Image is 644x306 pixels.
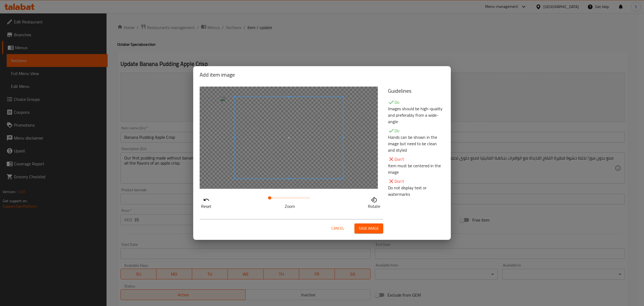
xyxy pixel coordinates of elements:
[388,87,444,95] h5: Guidelines
[201,203,211,209] p: Reset
[388,134,444,153] p: Hands can be shown in the image but need to be clean and styled
[388,178,444,184] p: Don't
[354,223,383,233] button: Save image
[388,162,444,175] p: Item must be centered in the image
[270,203,310,209] p: Zoom
[331,225,344,232] span: Cancel
[200,70,444,79] h2: Add item image
[367,195,382,209] button: Rotate
[329,223,346,233] button: Cancel
[388,127,444,134] p: Do
[388,105,444,125] p: Images should be high-quality and preferably from a wide-angle
[388,99,444,105] p: Do
[388,156,444,162] p: Don't
[200,195,213,209] button: Reset
[359,225,379,232] span: Save image
[388,184,444,197] p: Do not display text or watermarks
[368,203,380,209] p: Rotate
